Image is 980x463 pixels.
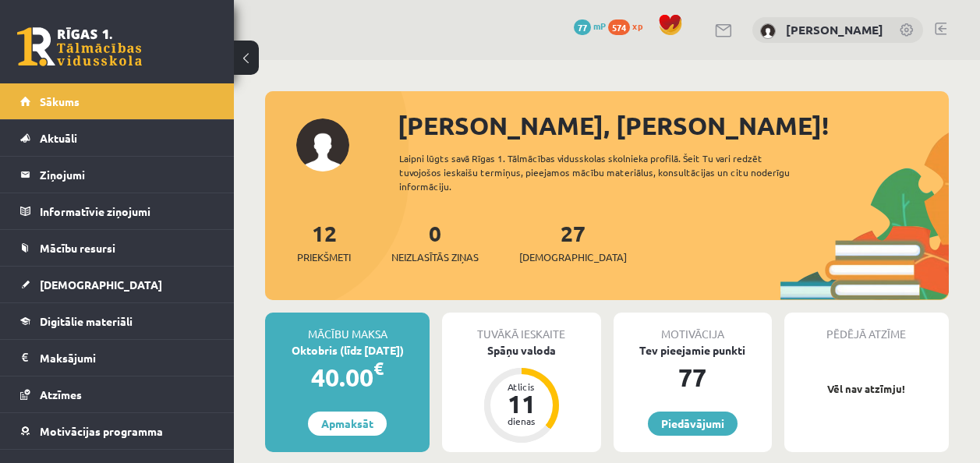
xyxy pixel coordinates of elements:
div: Spāņu valoda [442,342,600,359]
a: Digitālie materiāli [20,303,214,339]
a: Motivācijas programma [20,413,214,449]
a: Maksājumi [20,340,214,376]
a: Aktuāli [20,120,214,156]
a: Atzīmes [20,376,214,412]
span: xp [632,19,642,32]
span: 77 [574,19,591,35]
div: Oktobris (līdz [DATE]) [265,342,430,359]
div: Tuvākā ieskaite [442,313,600,342]
a: Mācību resursi [20,230,214,266]
a: Rīgas 1. Tālmācības vidusskola [17,27,142,66]
a: Informatīvie ziņojumi [20,193,214,229]
p: Vēl nav atzīmju! [792,381,941,397]
span: Aktuāli [40,131,77,145]
div: Mācību maksa [265,313,430,342]
div: Laipni lūgts savā Rīgas 1. Tālmācības vidusskolas skolnieka profilā. Šeit Tu vari redzēt tuvojošo... [399,151,809,193]
div: [PERSON_NAME], [PERSON_NAME]! [398,107,949,144]
legend: Informatīvie ziņojumi [40,193,214,229]
a: Piedāvājumi [648,412,738,436]
div: Motivācija [614,313,772,342]
span: € [373,357,384,380]
a: [PERSON_NAME] [786,22,883,37]
a: 574 xp [608,19,650,32]
span: Neizlasītās ziņas [391,249,479,265]
div: Atlicis [498,382,545,391]
div: 11 [498,391,545,416]
legend: Maksājumi [40,340,214,376]
div: 77 [614,359,772,396]
span: Motivācijas programma [40,424,163,438]
legend: Ziņojumi [40,157,214,193]
div: 40.00 [265,359,430,396]
a: 12Priekšmeti [297,219,351,265]
a: [DEMOGRAPHIC_DATA] [20,267,214,302]
span: Mācību resursi [40,241,115,255]
span: [DEMOGRAPHIC_DATA] [40,277,162,292]
span: Sākums [40,94,80,108]
span: Atzīmes [40,387,82,401]
div: Pēdējā atzīme [784,313,949,342]
a: Sākums [20,83,214,119]
a: Apmaksāt [308,412,387,436]
img: Irēna Staģe [760,23,776,39]
div: dienas [498,416,545,426]
span: Priekšmeti [297,249,351,265]
span: 574 [608,19,630,35]
a: Spāņu valoda Atlicis 11 dienas [442,342,600,445]
span: [DEMOGRAPHIC_DATA] [519,249,627,265]
a: 27[DEMOGRAPHIC_DATA] [519,219,627,265]
a: Ziņojumi [20,157,214,193]
a: 0Neizlasītās ziņas [391,219,479,265]
a: 77 mP [574,19,606,32]
span: mP [593,19,606,32]
span: Digitālie materiāli [40,314,133,328]
div: Tev pieejamie punkti [614,342,772,359]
